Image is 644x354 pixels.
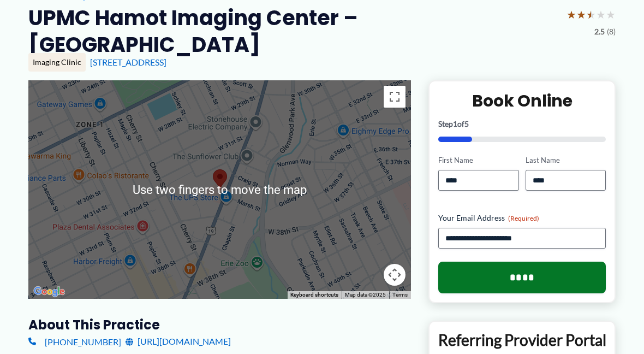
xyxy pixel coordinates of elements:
[28,334,121,350] a: [PHONE_NUMBER]
[596,5,606,25] span: ★
[384,86,406,108] button: Toggle fullscreen view
[126,334,231,350] a: [URL][DOMAIN_NAME]
[28,5,558,59] h2: UPMC Hamot Imaging Center – [GEOGRAPHIC_DATA]
[90,57,166,68] a: [STREET_ADDRESS]
[607,25,616,39] span: (8)
[438,156,518,166] label: First Name
[28,317,411,334] h3: About this practice
[345,292,386,298] span: Map data ©2025
[384,264,406,286] button: Map camera controls
[526,156,606,166] label: Last Name
[438,121,606,128] p: Step of
[606,5,616,25] span: ★
[392,292,408,298] a: Terms (opens in new tab)
[438,91,606,112] h2: Book Online
[567,5,576,25] span: ★
[453,120,457,129] span: 1
[586,5,596,25] span: ★
[594,25,605,39] span: 2.5
[28,54,86,72] div: Imaging Clinic
[464,120,469,129] span: 5
[508,215,539,223] span: (Required)
[438,213,606,224] label: Your Email Address
[290,292,338,299] button: Keyboard shortcuts
[31,285,67,299] img: Google
[576,5,586,25] span: ★
[31,285,67,299] a: Open this area in Google Maps (opens a new window)
[438,331,606,350] p: Referring Provider Portal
